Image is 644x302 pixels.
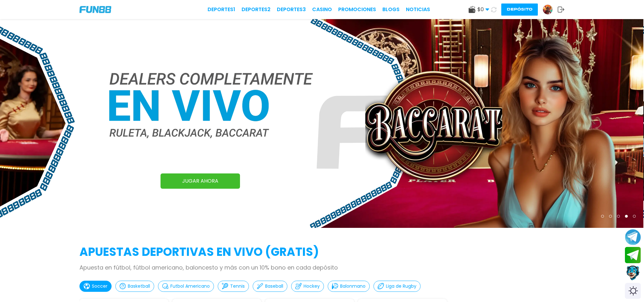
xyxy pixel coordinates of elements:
a: Deportes3 [277,6,306,13]
button: Tennis [218,281,249,292]
button: Contact customer service [625,265,641,281]
p: Balonmano [340,283,366,290]
p: Baseball [265,283,283,290]
button: Balonmano [328,281,370,292]
a: CASINO [312,6,332,13]
a: JUGAR AHORA [161,173,240,189]
p: Basketball [128,283,150,290]
p: Futbol Americano [170,283,210,290]
img: Company Logo [79,6,111,13]
a: NOTICIAS [406,6,430,13]
span: $ 0 [477,6,489,13]
p: Tennis [230,283,245,290]
a: BLOGS [382,6,400,13]
button: Join telegram channel [625,229,641,245]
button: Liga de Rugby [373,281,421,292]
button: Join telegram [625,247,641,263]
button: Baseball [253,281,287,292]
button: Futbol Americano [158,281,214,292]
img: Avatar [543,5,552,14]
p: Apuesta en fútbol, fútbol americano, baloncesto y más con un 10% bono en cada depósito [79,263,565,272]
button: Soccer [79,281,112,292]
button: Hockey [291,281,324,292]
button: Depósito [501,4,538,16]
p: Liga de Rugby [386,283,416,290]
h2: APUESTAS DEPORTIVAS EN VIVO (gratis) [79,243,565,261]
p: Hockey [304,283,320,290]
div: Switch theme [625,283,641,299]
a: Promociones [338,6,376,13]
a: Deportes1 [208,6,235,13]
a: Deportes2 [242,6,271,13]
a: Avatar [543,4,558,15]
button: Basketball [115,281,154,292]
p: Soccer [92,283,107,290]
